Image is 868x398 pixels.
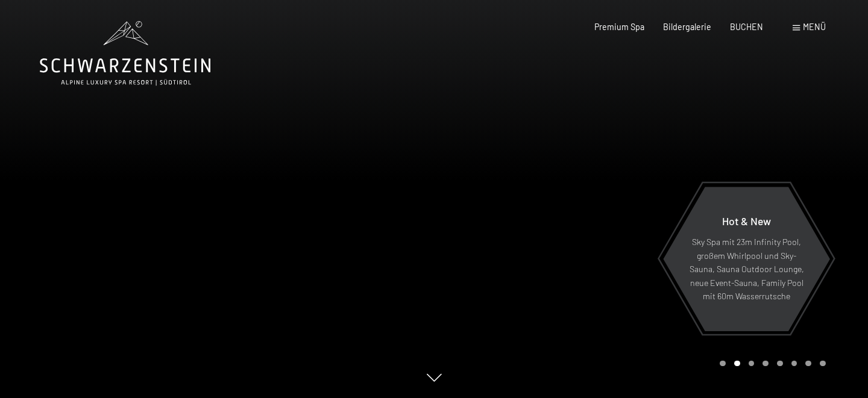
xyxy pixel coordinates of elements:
[689,235,804,303] p: Sky Spa mit 23m Infinity Pool, großem Whirlpool und Sky-Sauna, Sauna Outdoor Lounge, neue Event-S...
[715,361,825,367] div: Carousel Pagination
[749,361,755,367] div: Carousel Page 3
[777,361,783,367] div: Carousel Page 5
[803,22,826,32] span: Menü
[662,186,831,332] a: Hot & New Sky Spa mit 23m Infinity Pool, großem Whirlpool und Sky-Sauna, Sauna Outdoor Lounge, ne...
[720,361,726,367] div: Carousel Page 1
[663,22,711,32] a: Bildergalerie
[805,361,811,367] div: Carousel Page 7
[791,361,797,367] div: Carousel Page 6
[734,361,740,367] div: Carousel Page 2 (Current Slide)
[820,361,826,367] div: Carousel Page 8
[730,22,763,32] a: BUCHEN
[722,214,771,228] span: Hot & New
[594,22,644,32] a: Premium Spa
[763,361,769,367] div: Carousel Page 4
